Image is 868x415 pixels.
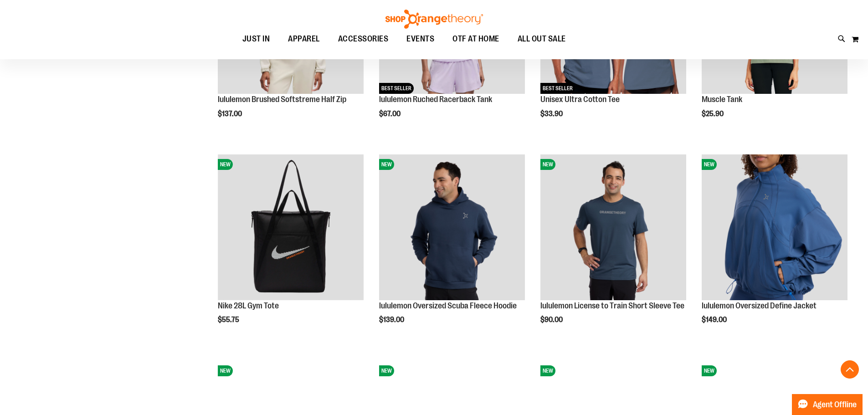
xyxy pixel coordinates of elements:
a: Unisex Ultra Cotton Tee [540,95,620,104]
a: lululemon Oversized Define Jacket [702,301,817,310]
span: NEW [702,365,717,376]
span: ALL OUT SALE [518,29,566,49]
a: lululemon Ruched Racerback Tank [379,95,492,104]
span: NEW [540,365,555,376]
span: Agent Offline [813,400,857,409]
img: Shop Orangetheory [384,10,484,29]
span: OTF AT HOME [452,29,499,49]
span: BEST SELLER [540,83,575,94]
a: lululemon License to Train Short Sleeve Tee [540,301,684,310]
img: Nike 28L Gym Tote [218,154,364,300]
img: lululemon Oversized Define Jacket [702,154,847,300]
span: BEST SELLER [379,83,414,94]
span: NEW [702,159,717,170]
span: APPAREL [288,29,320,49]
div: product [697,150,852,348]
span: NEW [218,365,233,376]
a: Muscle Tank [702,95,742,104]
span: $25.90 [702,110,725,118]
span: EVENTS [406,29,434,49]
span: $55.75 [218,316,241,324]
div: product [536,150,691,348]
span: $67.00 [379,110,402,118]
span: NEW [540,159,555,170]
span: $33.90 [540,110,564,118]
img: lululemon License to Train Short Sleeve Tee [540,154,686,300]
span: $149.00 [702,316,728,324]
a: lululemon License to Train Short Sleeve TeeNEW [540,154,686,302]
button: Back To Top [841,360,859,379]
div: product [375,150,529,348]
img: lululemon Oversized Scuba Fleece Hoodie [379,154,525,300]
a: lululemon Brushed Softstreme Half Zip [218,95,346,104]
a: Nike 28L Gym Tote [218,301,279,310]
span: ACCESSORIES [338,29,389,49]
div: product [213,150,368,348]
a: Nike 28L Gym ToteNEW [218,154,364,302]
span: JUST IN [242,29,270,49]
a: lululemon Oversized Scuba Fleece Hoodie [379,301,517,310]
span: NEW [379,159,394,170]
span: $137.00 [218,110,243,118]
span: $139.00 [379,316,406,324]
button: Agent Offline [792,394,863,415]
span: $90.00 [540,316,564,324]
a: lululemon Oversized Scuba Fleece HoodieNEW [379,154,525,302]
a: lululemon Oversized Define JacketNEW [702,154,847,302]
span: NEW [379,365,394,376]
span: NEW [218,159,233,170]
